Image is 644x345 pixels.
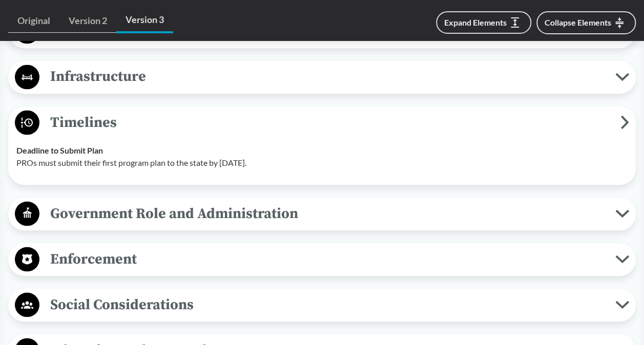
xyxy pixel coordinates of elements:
[39,65,615,88] span: Infrastructure
[12,201,632,227] button: Government Role and Administration
[12,246,632,272] button: Enforcement
[39,293,615,316] span: Social Considerations
[436,11,531,34] button: Expand Elements
[536,11,636,34] button: Collapse Elements
[8,9,59,33] a: Original
[12,64,632,90] button: Infrastructure
[39,111,620,134] span: Timelines
[59,9,116,33] a: Version 2
[39,247,615,270] span: Enforcement
[16,156,628,168] p: PROs must submit their first program plan to the state by [DATE].
[116,8,173,33] a: Version 3
[16,145,103,155] strong: Deadline to Submit Plan
[12,110,632,136] button: Timelines
[12,292,632,318] button: Social Considerations
[39,202,615,225] span: Government Role and Administration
